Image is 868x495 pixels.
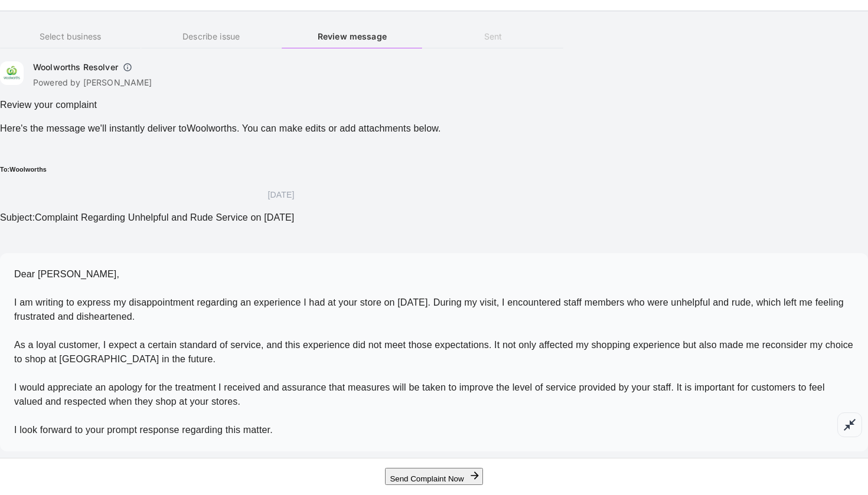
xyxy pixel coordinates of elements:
h6: Woolworths Resolver [33,61,118,73]
h6: Describe issue [141,30,282,43]
p: Powered by [PERSON_NAME] [33,77,152,88]
h6: Review message [282,30,422,43]
span: Dear [PERSON_NAME], I am writing to express my disappointment regarding an experience I had at yo... [14,269,853,435]
h6: Sent [423,30,563,43]
button: Send Complaint Now [385,468,482,485]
